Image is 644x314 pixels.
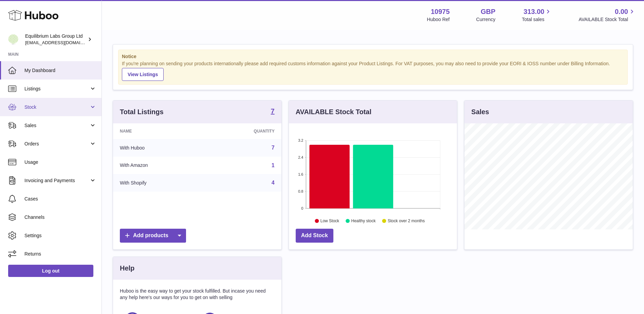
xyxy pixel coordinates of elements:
span: Invoicing and Payments [24,177,89,184]
div: Huboo Ref [427,16,450,23]
span: [EMAIL_ADDRESS][DOMAIN_NAME] [25,40,100,45]
td: With Huboo [113,139,205,157]
a: Add Stock [296,229,333,243]
a: View Listings [122,68,164,81]
a: 313.00 Total sales [522,7,552,23]
text: 3.2 [298,138,303,142]
a: 1 [272,162,275,168]
th: Quantity [205,123,281,139]
th: Name [113,123,205,139]
h3: Total Listings [120,107,164,117]
div: Currency [476,16,496,23]
a: 7 [272,145,275,151]
div: If you're planning on sending your products internationally please add required customs informati... [122,60,624,81]
img: internalAdmin-10975@internal.huboo.com [8,34,18,45]
text: 0.8 [298,189,303,193]
span: 313.00 [523,7,544,16]
text: Stock over 2 months [388,219,425,223]
span: Stock [24,104,89,110]
strong: 7 [271,108,275,115]
a: 7 [271,108,275,116]
text: 0 [301,206,303,210]
span: Returns [24,251,96,257]
h3: Sales [471,107,489,117]
text: Healthy stock [351,219,376,223]
span: Total sales [522,16,552,23]
text: 1.6 [298,172,303,176]
td: With Shopify [113,174,205,192]
strong: Notice [122,53,624,60]
td: With Amazon [113,157,205,174]
span: Sales [24,122,89,129]
h3: AVAILABLE Stock Total [296,107,371,117]
a: 4 [272,180,275,186]
div: Equilibrium Labs Group Ltd [25,33,86,46]
strong: 10975 [431,7,450,16]
span: Channels [24,214,96,221]
h3: Help [120,264,134,273]
span: My Dashboard [24,67,96,74]
span: Cases [24,196,96,202]
text: Low Stock [320,219,339,223]
span: Orders [24,141,89,147]
a: Add products [120,229,186,243]
text: 2.4 [298,155,303,159]
a: Log out [8,265,93,277]
span: AVAILABLE Stock Total [578,16,636,23]
span: 0.00 [615,7,628,16]
span: Settings [24,232,96,239]
p: Huboo is the easy way to get your stock fulfilled. But incase you need any help here's our ways f... [120,288,275,301]
a: 0.00 AVAILABLE Stock Total [578,7,636,23]
span: Usage [24,159,96,165]
strong: GBP [481,7,495,16]
span: Listings [24,86,89,92]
